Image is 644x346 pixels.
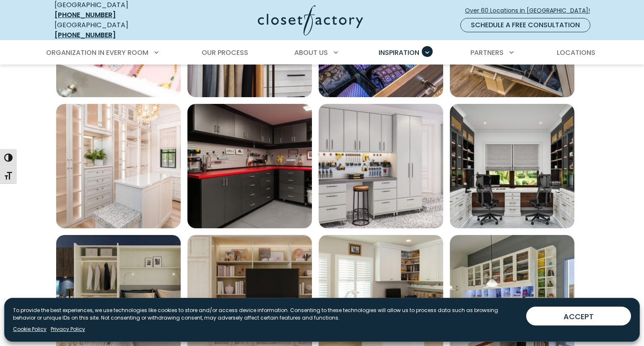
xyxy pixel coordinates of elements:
[55,30,116,40] a: [PHONE_NUMBER]
[56,104,181,228] a: Open inspiration gallery to preview enlarged image
[450,104,574,228] img: Dual workstation home office with glass-front upper cabinetry, full-extension drawers, overhead c...
[379,48,419,57] span: Inspiration
[450,104,574,228] a: Open inspiration gallery to preview enlarged image
[557,48,595,57] span: Locations
[46,48,148,57] span: Organization in Every Room
[13,307,519,322] p: To provide the best experiences, we use technologies like cookies to store and/or access device i...
[258,5,363,36] img: Closet Factory Logo
[40,41,604,65] nav: Primary Menu
[51,325,85,333] a: Privacy Policy
[319,104,443,228] img: Garage system with flat-panel cabinets in Dove Grey, featuring a built-in workbench, utility hook...
[319,104,443,228] a: Open inspiration gallery to preview enlarged image
[55,10,116,20] a: [PHONE_NUMBER]
[187,104,312,228] a: Open inspiration gallery to preview enlarged image
[13,325,47,333] a: Cookie Policy
[526,307,631,325] button: ACCEPT
[465,6,597,15] span: Over 60 Locations in [GEOGRAPHIC_DATA]!
[460,18,590,32] a: Schedule a Free Consultation
[294,48,328,57] span: About Us
[55,20,176,40] div: [GEOGRAPHIC_DATA]
[56,104,181,228] img: Luxury closet withLED-lit shelving, Raised Panel drawers, a mirrored vanity, and adjustable shoe ...
[187,104,312,228] img: Custom garage cabinetry with slatwall organizers, fishing racks, and utility hooks
[202,48,248,57] span: Our Process
[465,3,597,18] a: Over 60 Locations in [GEOGRAPHIC_DATA]!
[470,48,504,57] span: Partners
